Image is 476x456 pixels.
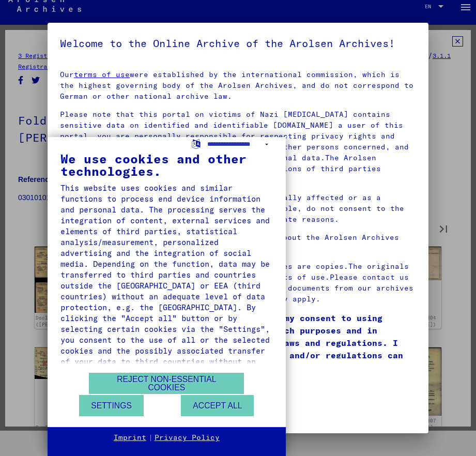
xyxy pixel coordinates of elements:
[89,373,244,394] button: Reject non-essential cookies
[79,395,144,416] button: Settings
[114,433,146,443] a: Imprint
[181,395,254,416] button: Accept all
[60,183,273,378] div: This website uses cookies and similar functions to process end device information and personal da...
[60,153,273,177] div: We use cookies and other technologies.
[155,433,220,443] a: Privacy Policy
